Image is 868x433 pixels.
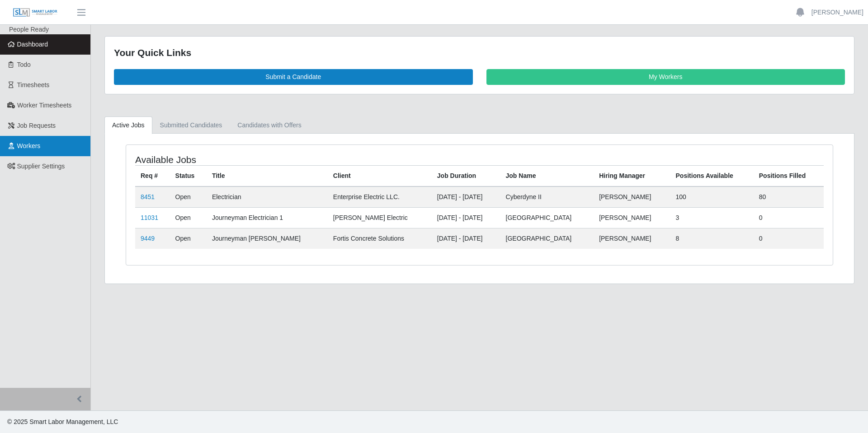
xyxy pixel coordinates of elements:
[17,142,41,149] span: Workers
[141,235,155,242] a: 9449
[670,165,754,186] th: Positions Available
[17,41,48,48] span: Dashboard
[500,207,594,228] td: [GEOGRAPHIC_DATA]
[754,165,824,186] th: Positions Filled
[328,186,432,208] td: Enterprise Electric LLC.
[17,61,31,68] span: Todo
[328,165,432,186] th: Client
[17,122,56,129] span: Job Requests
[13,8,58,18] img: SLM Logo
[230,116,309,134] a: Candidates with Offers
[9,26,49,33] span: People Ready
[328,228,432,249] td: Fortis Concrete Solutions
[754,228,824,249] td: 0
[7,418,118,425] span: © 2025 Smart Labor Management, LLC
[500,228,594,249] td: [GEOGRAPHIC_DATA]
[432,165,500,186] th: Job Duration
[670,186,754,208] td: 100
[114,69,473,85] a: Submit a Candidate
[500,165,594,186] th: Job Name
[594,207,670,228] td: [PERSON_NAME]
[152,116,230,134] a: Submitted Candidates
[207,228,328,249] td: Journeyman [PERSON_NAME]
[207,207,328,228] td: Journeyman Electrician 1
[17,102,71,109] span: Worker Timesheets
[594,228,670,249] td: [PERSON_NAME]
[207,165,328,186] th: Title
[104,116,152,134] a: Active Jobs
[594,165,670,186] th: Hiring Manager
[170,207,207,228] td: Open
[170,165,207,186] th: Status
[432,207,500,228] td: [DATE] - [DATE]
[135,165,170,186] th: Req #
[594,186,670,208] td: [PERSON_NAME]
[328,207,432,228] td: [PERSON_NAME] Electric
[114,46,845,60] div: Your Quick Links
[135,154,414,165] h4: Available Jobs
[170,228,207,249] td: Open
[141,214,158,221] a: 11031
[17,81,50,88] span: Timesheets
[432,186,500,208] td: [DATE] - [DATE]
[432,228,500,249] td: [DATE] - [DATE]
[500,186,594,208] td: Cyberdyne II
[754,186,824,208] td: 80
[486,69,845,85] a: My Workers
[670,207,754,228] td: 3
[811,8,863,17] a: [PERSON_NAME]
[207,186,328,208] td: Electrician
[141,193,155,200] a: 8451
[17,163,65,170] span: Supplier Settings
[170,186,207,208] td: Open
[754,207,824,228] td: 0
[670,228,754,249] td: 8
